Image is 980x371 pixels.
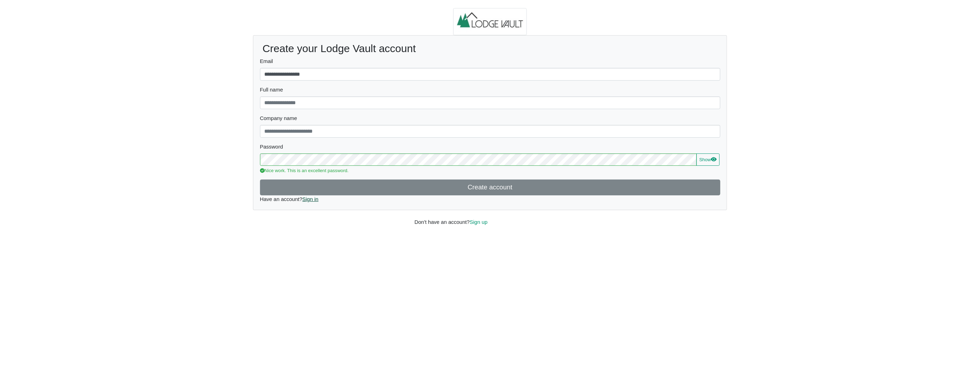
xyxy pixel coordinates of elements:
[711,156,716,162] svg: eye fill
[260,143,720,151] label: Password
[260,180,720,195] button: Create account
[453,8,527,36] img: logo.2b93711c.jpg
[470,219,488,225] a: Sign up
[260,114,720,122] label: Company name
[260,168,265,173] svg: check circle fill
[262,42,718,55] h2: Create your Lodge Vault account
[696,153,720,166] button: Showeye fill
[253,36,727,210] div: Have an account?
[260,86,720,94] label: Full name
[302,196,318,202] a: Sign in
[260,57,720,65] label: Email
[260,167,720,174] div: Nice work. This is an excellent password.
[409,210,571,226] div: Don't have an account?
